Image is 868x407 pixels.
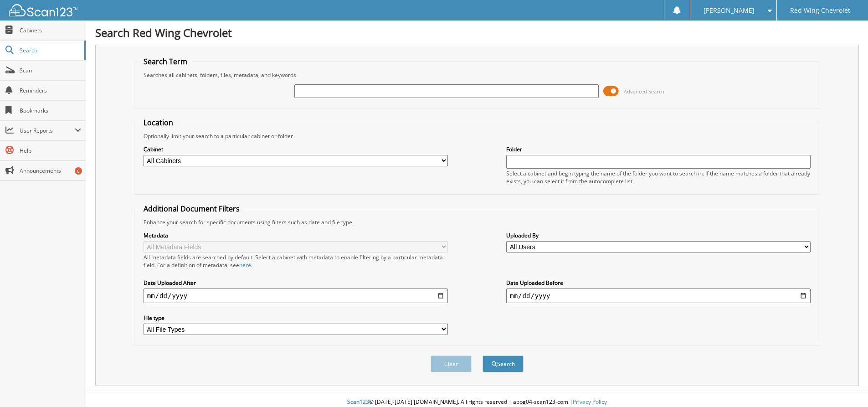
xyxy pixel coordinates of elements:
span: [PERSON_NAME] [704,8,755,13]
span: Reminders [20,87,81,94]
span: Help [20,147,81,155]
legend: Search Term [139,57,192,67]
span: User Reports [20,127,75,134]
button: Clear [431,355,472,372]
span: Announcements [20,167,81,175]
div: Optionally limit your search to a particular cabinet or folder [139,132,815,140]
label: Metadata [144,232,448,239]
input: start [144,289,448,303]
label: Folder [506,145,811,153]
label: Date Uploaded Before [506,279,811,287]
button: Search [483,355,524,372]
div: Searches all cabinets, folders, files, metadata, and keywords [139,71,815,79]
div: All metadata fields are searched by default. Select a cabinet with metadata to enable filtering b... [144,253,448,269]
label: Uploaded By [506,232,811,239]
span: Bookmarks [20,107,81,114]
span: Scan123 [347,398,369,406]
a: Privacy Policy [573,398,607,406]
span: Search [20,46,80,54]
span: Cabinets [20,26,81,34]
label: Cabinet [144,145,448,153]
img: scan123-logo-white.svg [9,4,77,16]
a: here [239,261,251,269]
span: Red Wing Chevrolet [790,8,850,13]
legend: Additional Document Filters [139,204,244,214]
input: end [506,289,811,303]
span: Advanced Search [624,88,664,95]
div: Enhance your search for specific documents using filters such as date and file type. [139,218,815,226]
legend: Location [139,118,178,128]
span: Scan [20,67,81,74]
label: File type [144,314,448,322]
label: Date Uploaded After [144,279,448,287]
div: 6 [75,167,82,175]
div: Select a cabinet and begin typing the name of the folder you want to search in. If the name match... [506,170,811,185]
h1: Search Red Wing Chevrolet [95,25,859,40]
